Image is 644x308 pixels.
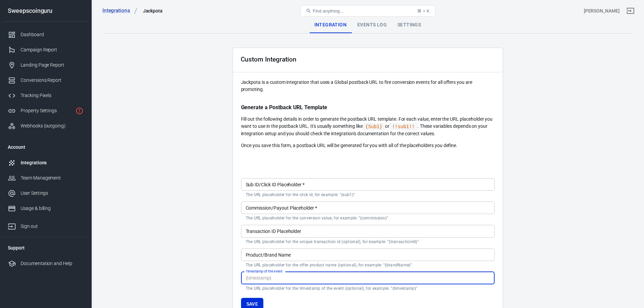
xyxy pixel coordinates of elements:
[2,139,89,155] li: Account
[2,216,89,234] a: Sign out
[21,159,84,166] div: Integrations
[246,239,490,244] p: The URL placeholder for the unique transaction id (optional), for example: "{transactionId}"
[2,88,89,103] a: Tracking Pixels
[21,190,84,197] div: User Settings
[417,8,430,14] div: ⌘ + K
[2,186,89,201] a: User Settings
[21,31,84,38] div: Dashboard
[21,223,84,230] div: Sign out
[2,155,89,170] a: Integrations
[2,103,89,118] a: Property Settings
[241,272,495,284] input: {timestamp}
[584,7,620,15] div: Account id: OuqOg3zs
[241,116,495,137] p: Fill out the following details in order to generate the postback URL template. For each value, en...
[21,174,84,182] div: Team Management
[300,5,435,17] button: Find anything...⌘ + K
[622,3,639,19] a: Sign out
[21,77,84,84] div: Conversions Report
[2,27,89,42] a: Dashboard
[241,79,495,93] p: Jackpota is a custom integration that uses a Global postback URL to fire conversion events for al...
[241,225,495,237] input: {transactionId}
[2,118,89,134] a: Webhooks (outgoing)
[309,17,352,33] div: Integration
[246,192,490,197] p: The URL placeholder for the click id, for example: "{sub1}"
[241,142,495,149] p: Once you save this form, a postback URL will be generated for you with all of the placeholders yo...
[392,17,426,33] div: Settings
[241,104,495,111] p: Generate a Postback URL Template
[102,7,138,14] a: Integrations
[2,201,89,216] a: Usage & billing
[21,122,84,129] div: Webhooks (outgoing)
[2,240,89,256] li: Support
[2,170,89,186] a: Team Management
[21,107,73,114] div: Property Settings
[2,42,89,57] a: Campaign Report
[21,46,84,53] div: Campaign Report
[241,202,495,214] input: {commission}
[352,17,392,33] div: Events Log
[246,286,490,291] p: The URL placeholder for the timestamp of the event (optional), for example: "{timestamp}"
[143,7,163,14] div: Jackpota
[313,8,343,14] span: Find anything...
[241,248,495,261] input: {brandName}
[21,62,84,69] div: Landing Page Report
[2,57,89,73] a: Landing Page Report
[21,92,84,99] div: Tracking Pixels
[21,205,84,212] div: Usage & billing
[246,215,490,221] p: The URL placeholder for the conversion value, for example: "{commission}"
[241,56,296,63] div: Custom Integration
[241,178,495,191] input: {sub1}
[363,123,385,130] code: Click to copy
[2,73,89,88] a: Conversions Report
[246,269,283,274] label: Timestamp of the event
[2,8,89,14] div: Sweepscoinguru
[75,107,84,115] svg: Property is not installed yet
[21,260,84,267] div: Documentation and Help
[389,123,418,130] code: Click to copy
[246,262,490,268] p: The URL placeholder for the offer product name (optional), for example: "{brandName}"
[621,275,637,291] iframe: Intercom live chat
